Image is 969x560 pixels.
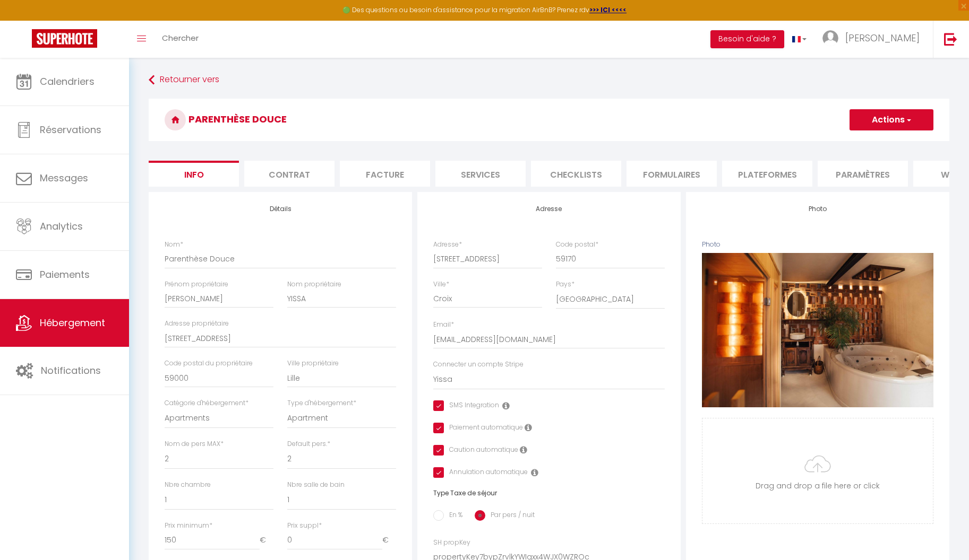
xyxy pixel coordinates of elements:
span: Paiements [40,268,90,281]
h4: Photo [702,205,933,213]
label: Prénom propriétaire [165,279,228,290]
label: Prix suppl [287,521,322,531]
button: Besoin d'aide ? [710,30,784,48]
label: Photo [702,240,721,250]
img: Super Booking [32,29,97,48]
span: Chercher [162,32,199,43]
span: € [382,531,396,550]
label: SH propKey [433,538,470,548]
li: Formulaires [627,161,717,187]
a: Chercher [154,21,207,58]
h4: Détails [165,205,396,213]
span: Notifications [41,364,101,377]
label: Type d'hébergement [287,398,356,408]
label: En % [444,510,462,522]
span: € [260,531,273,550]
label: Code postal du propriétaire [165,358,253,369]
li: Contrat [244,161,335,187]
label: Email [433,320,454,330]
label: Nom [165,240,183,250]
a: >>> ICI <<<< [589,5,627,14]
label: Ville propriétaire [287,358,339,369]
label: Ville [433,279,449,290]
a: Retourner vers [149,71,949,90]
button: Actions [850,109,933,130]
img: ... [822,30,838,46]
span: Réservations [40,123,101,136]
label: Pays [556,279,574,290]
label: Connecter un compte Stripe [433,360,524,370]
span: [PERSON_NAME] [845,31,920,45]
label: Prix minimum [165,521,212,531]
li: Paramètres [818,161,908,187]
li: Facture [340,161,430,187]
a: ... [PERSON_NAME] [814,21,933,58]
li: Services [435,161,526,187]
label: Nom propriétaire [287,279,341,290]
h3: Parenthèse Douce [149,99,949,141]
span: Analytics [40,220,83,233]
li: Plateformes [722,161,812,187]
img: logout [944,32,957,46]
label: Code postal [556,240,598,250]
label: Nom de pers MAX [165,439,224,449]
label: Default pers. [287,439,330,449]
label: Adresse propriétaire [165,319,229,329]
li: Checklists [531,161,621,187]
label: Paiement automatique [444,423,523,434]
h6: Type Taxe de séjour [433,489,665,497]
label: Nbre salle de bain [287,480,345,490]
label: Par pers / nuit [485,510,535,522]
span: Calendriers [40,75,95,88]
h4: Adresse [433,205,665,213]
span: Hébergement [40,316,105,329]
label: Catégorie d'hébergement [165,398,248,408]
label: Caution automatique [444,445,518,457]
label: Nbre chambre [165,480,211,490]
label: Adresse [433,240,462,250]
span: Messages [40,171,88,185]
li: Info [149,161,239,187]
